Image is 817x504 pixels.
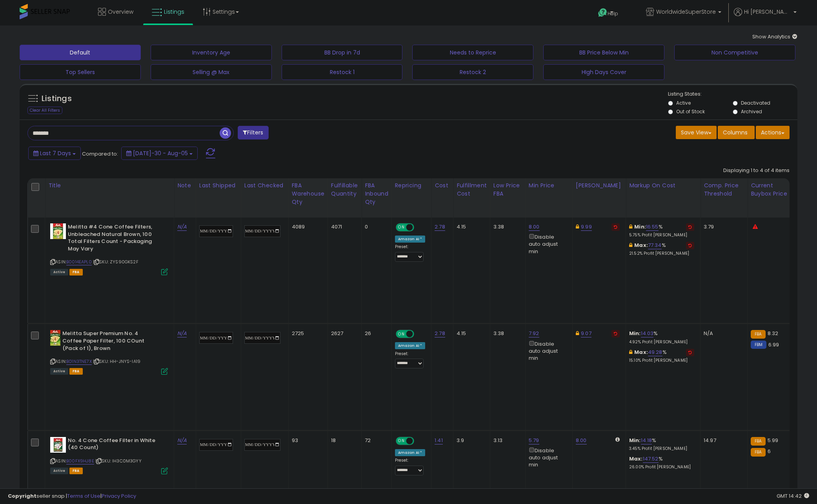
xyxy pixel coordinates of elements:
[435,437,443,444] a: 1.41
[704,181,744,198] div: Comp. Price Threshold
[395,458,426,475] div: Preset:
[177,181,193,190] div: Note
[581,223,592,231] a: 9.99
[629,330,694,344] div: %
[68,437,163,453] b: No. 4 Cone Coffee Filter in White (40 Count)
[42,93,72,104] h5: Listings
[365,223,386,230] div: 0
[82,150,118,158] span: Compared to:
[629,349,694,363] div: %
[493,181,522,198] div: Low Price FBA
[50,368,68,375] span: All listings currently available for purchase on Amazon
[529,330,539,337] a: 7.92
[629,251,694,256] p: 21.52% Profit [PERSON_NAME]
[723,167,790,174] div: Displaying 1 to 4 of 4 items
[751,181,791,198] div: Current Buybox Price
[751,437,765,446] small: FBA
[93,358,140,364] span: | SKU: HH-JNYS-IA19
[648,241,662,249] a: 77.34
[244,181,285,190] div: Last Checked
[40,149,71,157] span: Last 7 Days
[643,455,659,463] a: 147.52
[641,330,654,337] a: 14.03
[629,455,643,462] b: Max:
[629,232,694,238] p: 5.75% Profit [PERSON_NAME]
[282,64,403,80] button: Restock 1
[412,45,533,60] button: Needs to Reprice
[457,181,487,198] div: Fulfillment Cost
[704,223,741,230] div: 3.79
[704,437,741,444] div: 14.97
[282,45,403,60] button: BB Drop in 7d
[634,241,648,249] b: Max:
[718,126,755,139] button: Columns
[768,437,779,444] span: 5.99
[608,10,618,17] span: Help
[397,331,406,337] span: ON
[629,339,694,345] p: 4.92% Profit [PERSON_NAME]
[133,149,188,157] span: [DATE]-30 - Aug-05
[121,147,198,160] button: [DATE]-30 - Aug-05
[177,223,187,231] a: N/A
[576,437,587,444] a: 8.00
[151,64,272,80] button: Selling @ Max
[629,437,641,444] b: Min:
[543,64,664,80] button: HIgh Days Cover
[648,348,662,356] a: 49.28
[241,178,288,218] th: CSV column name: cust_attr_2_Last Checked
[199,181,238,190] div: Last Shipped
[292,330,322,337] div: 2725
[238,126,268,140] button: Filters
[50,223,66,239] img: 51alYRl1E0L._SL40_.jpg
[28,147,81,160] button: Last 7 Days
[50,330,168,373] div: ASIN:
[744,8,791,16] span: Hi [PERSON_NAME]
[768,448,771,455] span: 6
[629,181,697,190] div: Markup on Cost
[734,8,797,25] a: Hi [PERSON_NAME]
[598,8,608,18] i: Get Help
[668,91,797,98] p: Listing States:
[95,458,142,464] span: | SKU: IH3C0M3GYY
[395,351,426,369] div: Preset:
[108,8,133,16] span: Overview
[395,181,428,190] div: Repricing
[397,437,406,444] span: ON
[457,330,484,337] div: 4.15
[751,448,765,457] small: FBA
[69,368,83,375] span: FBA
[50,468,68,474] span: All listings currently available for purchase on Amazon
[543,45,664,60] button: BB Price Below Min
[292,181,324,206] div: FBA Warehouse Qty
[177,330,187,337] a: N/A
[413,331,425,337] span: OFF
[48,181,171,190] div: Title
[395,449,426,456] div: Amazon AI *
[20,45,141,60] button: Default
[529,232,566,255] div: Disable auto adjust min
[435,181,450,190] div: Cost
[457,223,484,230] div: 4.15
[196,178,241,218] th: CSV column name: cust_attr_1_Last Shipped
[365,437,386,444] div: 72
[741,100,770,106] label: Deactivated
[20,64,141,80] button: Top Sellers
[723,129,748,136] span: Columns
[629,358,694,363] p: 15.10% Profit [PERSON_NAME]
[493,437,519,444] div: 3.13
[93,259,138,265] span: | SKU: ZYS90GKS2F
[777,492,809,500] span: 2025-08-13 14:42 GMT
[66,259,92,265] a: B0014EAPL0
[412,64,533,80] button: Restock 2
[331,437,355,444] div: 18
[68,223,163,254] b: Melitta #4 Cone Coffee Filters, Unbleached Natural Brown, 100 Total Filters Count - Packaging May...
[629,223,694,238] div: %
[50,437,66,453] img: 41BxXHNOAbL._SL40_.jpg
[177,437,187,444] a: N/A
[8,492,36,500] strong: Copyright
[581,330,591,337] a: 9.07
[395,342,426,349] div: Amazon AI *
[493,330,519,337] div: 3.38
[751,341,766,349] small: FBM
[27,107,62,114] div: Clear All Filters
